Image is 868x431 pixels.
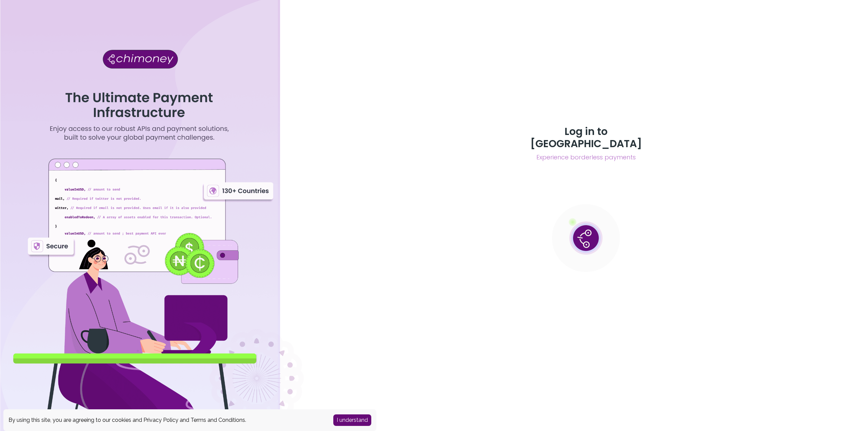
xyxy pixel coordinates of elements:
[333,414,371,426] button: Accept cookies
[552,204,620,272] img: public
[191,417,245,423] a: Terms and Conditions
[513,125,659,150] h3: Log in to [GEOGRAPHIC_DATA]
[8,416,323,424] div: By using this site, you are agreeing to our cookies and and .
[513,153,659,162] span: Experience borderless payments
[143,417,178,423] a: Privacy Policy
